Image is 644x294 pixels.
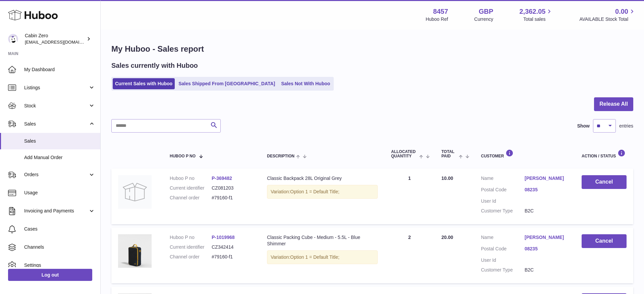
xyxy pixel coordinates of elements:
[267,250,378,264] div: Variation:
[8,269,92,281] a: Log out
[212,244,254,250] dd: CZ342414
[170,195,212,201] dt: Channel order
[290,254,339,260] span: Option 1 = Default Title;
[267,154,294,158] span: Description
[24,138,95,144] span: Sales
[170,154,196,158] span: Huboo P no
[111,61,198,70] h2: Sales currently with Huboo
[118,175,152,209] img: no-photo.jpg
[619,123,633,129] span: entries
[577,123,590,129] label: Show
[582,175,627,189] button: Cancel
[525,246,568,252] a: 08235
[25,39,99,45] span: [EMAIL_ADDRESS][DOMAIN_NAME]
[212,235,235,240] a: P-1019968
[212,195,254,201] dd: #79160-f1
[481,234,525,242] dt: Name
[441,235,453,240] span: 20.00
[525,267,568,273] dd: B2C
[474,16,493,22] div: Currency
[24,154,95,161] span: Add Manual Order
[615,7,628,16] span: 0.00
[481,149,568,158] div: Customer
[579,16,636,22] span: AVAILABLE Stock Total
[267,175,378,182] div: Classic Backpack 28L Original Grey
[24,208,88,214] span: Invoicing and Payments
[441,150,457,158] span: Total paid
[582,149,627,158] div: Action / Status
[111,44,633,54] h1: My Huboo - Sales report
[170,234,212,241] dt: Huboo P no
[290,189,339,194] span: Option 1 = Default Title;
[525,234,568,241] a: [PERSON_NAME]
[279,78,332,89] a: Sales Not With Huboo
[579,7,636,22] a: 0.00 AVAILABLE Stock Total
[24,103,88,109] span: Stock
[520,7,553,22] a: 2,362.05 Total sales
[391,150,418,158] span: ALLOCATED Quantity
[481,246,525,254] dt: Postal Code
[481,267,525,273] dt: Customer Type
[481,208,525,214] dt: Customer Type
[267,185,378,199] div: Variation:
[481,257,525,263] dt: User Id
[24,121,88,127] span: Sales
[118,234,152,268] img: CLASSIC-PACKING-CUBE-M-Blue-Shimme-3.4-FRONT.jpg
[481,175,525,183] dt: Name
[384,228,435,283] td: 2
[170,185,212,191] dt: Current identifier
[24,66,95,73] span: My Dashboard
[582,234,627,248] button: Cancel
[384,168,435,224] td: 1
[8,34,18,44] img: huboo@cabinzero.com
[24,262,95,268] span: Settings
[113,78,175,89] a: Current Sales with Huboo
[426,16,448,22] div: Huboo Ref
[24,85,88,91] span: Listings
[170,244,212,250] dt: Current identifier
[441,176,453,181] span: 10.00
[25,33,85,45] div: Cabin Zero
[170,254,212,260] dt: Channel order
[525,187,568,193] a: 08235
[525,208,568,214] dd: B2C
[479,7,493,16] strong: GBP
[24,244,95,250] span: Channels
[212,185,254,191] dd: CZ081203
[24,190,95,196] span: Usage
[433,7,448,16] strong: 8457
[176,78,277,89] a: Sales Shipped From [GEOGRAPHIC_DATA]
[24,226,95,232] span: Cases
[481,187,525,195] dt: Postal Code
[520,7,546,16] span: 2,362.05
[212,254,254,260] dd: #79160-f1
[525,175,568,182] a: [PERSON_NAME]
[481,198,525,204] dt: User Id
[594,97,633,111] button: Release All
[24,171,88,178] span: Orders
[170,175,212,182] dt: Huboo P no
[523,16,553,22] span: Total sales
[267,234,378,247] div: Classic Packing Cube - Medium - 5.5L - Blue Shimmer
[212,176,232,181] a: P-369482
